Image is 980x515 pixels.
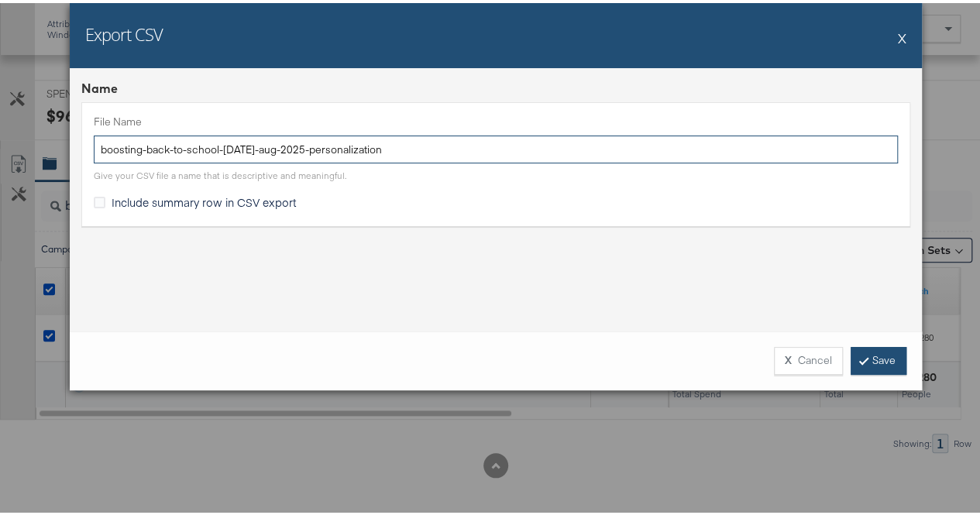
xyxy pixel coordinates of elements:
div: Give your CSV file a name that is descriptive and meaningful. [94,167,346,179]
label: File Name [94,112,898,126]
span: Include summary row in CSV export [112,191,297,207]
button: X [898,19,906,50]
button: XCancel [774,344,843,372]
h2: Export CSV [85,19,163,43]
a: Save [851,344,906,372]
div: Name [81,77,910,94]
strong: X [785,350,792,365]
